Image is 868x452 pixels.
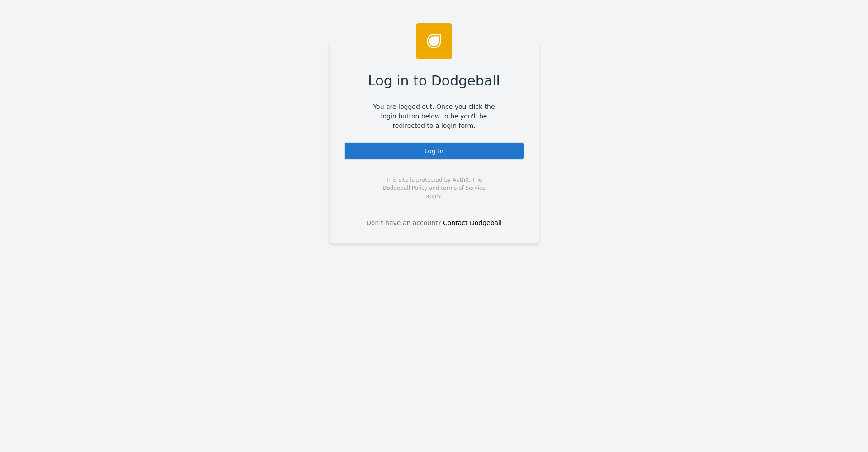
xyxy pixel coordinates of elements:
[367,102,502,131] span: You are logged out. Once you click the login button below to be you'll be redirected to a login f...
[366,218,441,228] span: Don't have an account?
[344,142,524,160] div: Log In
[443,219,502,226] a: Contact Dodgeball
[375,176,494,200] span: This site is protected by Auth0. The Dodgeball Policy and terms of Service apply.
[368,71,500,91] span: Log in to Dodgeball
